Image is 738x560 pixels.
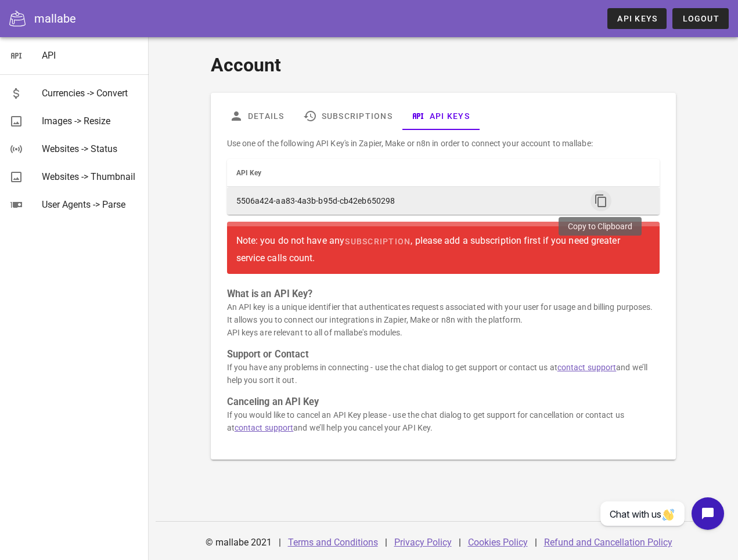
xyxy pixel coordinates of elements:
[672,8,729,29] button: Logout
[459,529,461,557] div: |
[344,231,411,252] a: subscription
[617,14,657,23] span: API Keys
[544,537,672,548] a: Refund and Cancellation Policy
[535,529,537,557] div: |
[227,301,660,339] p: An API key is a unique identifier that authenticates requests associated with your user for usage...
[607,8,667,29] a: API Keys
[42,199,139,210] div: User Agents -> Parse
[682,14,719,23] span: Logout
[42,115,139,127] div: Images -> Resize
[211,51,676,79] h1: Account
[227,409,660,434] p: If you would like to cancel an API Key please - use the chat dialog to get support for cancellati...
[227,159,581,187] th: API Key: Not sorted. Activate to sort ascending.
[227,187,581,215] td: 5506a424-aa83-4a3b-b95d-cb42eb650298
[227,361,660,386] p: If you have any problems in connecting - use the chat dialog to get support or contact us at and ...
[42,143,139,154] div: Websites -> Status
[385,529,387,557] div: |
[557,363,617,372] a: contact support
[227,348,660,361] h3: Support or Contact
[227,137,660,150] p: Use one of the following API Key's in Zapier, Make or n8n in order to connect your account to mal...
[288,537,378,548] a: Terms and Conditions
[236,169,262,177] span: API Key
[279,529,281,557] div: |
[227,288,660,301] h3: What is an API Key?
[293,102,401,130] a: Subscriptions
[34,10,76,27] div: mallabe
[227,396,660,409] h3: Canceling an API Key
[42,171,139,182] div: Websites -> Thumbnail
[42,88,139,99] div: Currencies -> Convert
[394,537,452,548] a: Privacy Policy
[220,102,294,130] a: Details
[468,537,528,548] a: Cookies Policy
[344,237,411,246] span: subscription
[235,423,294,432] a: contact support
[402,102,479,130] a: API Keys
[42,50,139,61] div: API
[236,231,651,265] div: Note: you do not have any , please add a subscription first if you need greater service calls count.
[199,529,279,557] div: © mallabe 2021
